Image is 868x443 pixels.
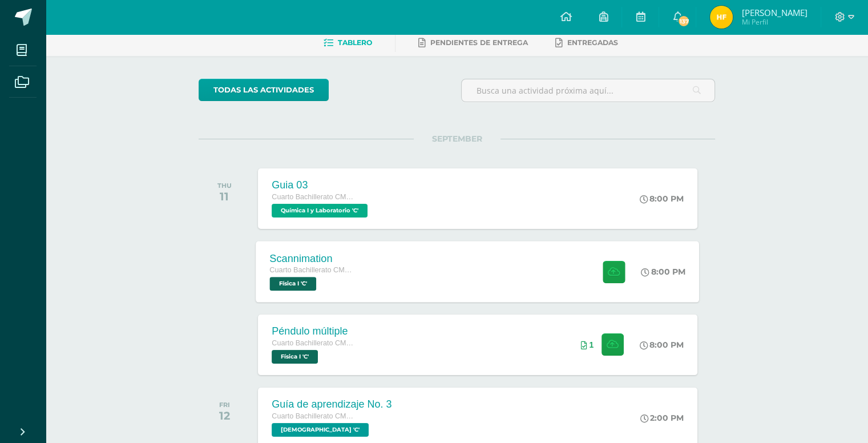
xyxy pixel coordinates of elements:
span: Física I 'C' [270,277,317,291]
a: Entregadas [555,34,618,52]
div: Scannimation [270,252,357,264]
div: THU [217,182,232,190]
span: Cuarto Bachillerato CMP Bachillerato en CCLL con Orientación en Computación [272,412,357,420]
span: Pendientes de entrega [430,38,528,47]
span: Cuarto Bachillerato CMP Bachillerato en CCLL con Orientación en Computación [272,339,357,347]
div: Péndulo múltiple [272,325,357,337]
div: 8:00 PM [640,340,684,350]
span: Tablero [338,38,372,47]
a: Tablero [324,34,372,52]
span: Física I 'C' [272,350,318,364]
div: 8:00 PM [641,267,686,277]
span: Entregadas [567,38,618,47]
span: Biblia 'C' [272,423,369,437]
span: SEPTEMBER [414,134,500,144]
div: 12 [219,409,230,422]
div: 8:00 PM [640,194,684,204]
div: 2:00 PM [640,413,684,423]
input: Busca una actividad próxima aquí... [462,79,714,102]
div: Guia 03 [272,179,370,191]
a: todas las Actividades [199,79,329,101]
div: Archivos entregados [580,340,594,349]
a: Pendientes de entrega [418,34,528,52]
div: 11 [217,190,232,203]
span: Cuarto Bachillerato CMP Bachillerato en CCLL con Orientación en Computación [270,266,357,274]
span: Química I y Laboratorio 'C' [272,204,368,218]
span: Cuarto Bachillerato CMP Bachillerato en CCLL con Orientación en Computación [272,193,357,201]
div: FRI [219,401,230,409]
div: Guía de aprendizaje No. 3 [272,398,391,410]
span: 137 [677,15,690,27]
span: 1 [589,340,594,349]
img: a09ba7a91113426668374d93e7c0cebb.png [710,6,733,29]
span: Mi Perfil [741,17,807,27]
span: [PERSON_NAME] [741,7,807,18]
